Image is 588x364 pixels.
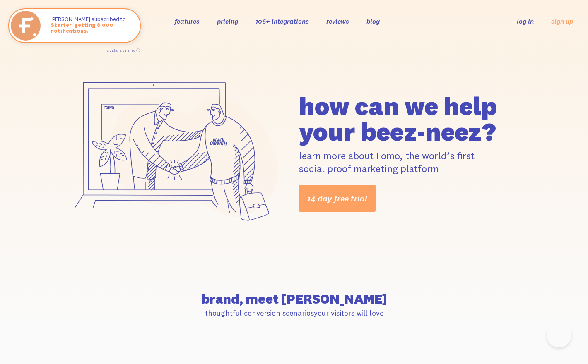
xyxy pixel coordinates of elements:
h1: how can we help your beez-neez? [299,93,525,144]
p: learn more about Fomo, the world’s first social proof marketing platform [299,149,525,175]
img: Starter, getting 8,000 notifications. [11,11,41,41]
a: pricing [217,17,238,25]
a: 106+ integrations [255,17,309,25]
span: Starter, getting 8,000 notifications. [51,22,132,34]
a: 14 day free trial [299,185,376,212]
p: [PERSON_NAME] subscribed to [51,16,132,35]
a: This data is verified ⓘ [101,48,140,53]
p: thoughtful conversion scenarios your visitors will love [63,308,525,318]
a: sign up [551,17,573,26]
a: log in [517,17,534,25]
iframe: Help Scout Beacon - Open [547,323,571,347]
a: blog [366,17,380,25]
a: reviews [326,17,349,25]
a: features [175,17,200,25]
h2: brand, meet [PERSON_NAME] [63,292,525,306]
